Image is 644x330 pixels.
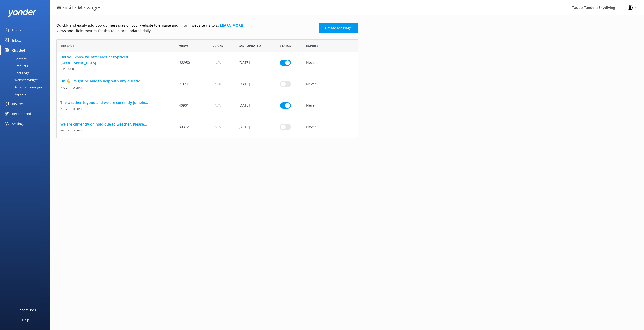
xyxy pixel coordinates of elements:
div: 30 Jan 2025 [235,52,268,73]
span: N/A [215,81,221,87]
a: Reports [3,91,50,98]
p: Views and clicks metrics for this table are updated daily. [56,28,316,34]
div: Chat Logs [3,69,29,76]
div: Home [12,25,21,35]
div: grid [56,52,358,138]
div: Settings [12,119,24,129]
span: N/A [215,124,221,130]
a: Content [3,55,50,62]
div: Pop-up messages [3,84,42,91]
span: Message [60,43,74,48]
span: Clicks [213,43,223,48]
a: The weather is good and we are currently jumpin... [60,100,163,105]
span: Chat bubble [60,66,163,71]
span: N/A [215,103,221,108]
a: Products [3,62,50,69]
div: Recommend [12,109,31,119]
div: 07 May 2025 [235,73,268,95]
div: Never [302,95,358,116]
div: Never [302,116,358,138]
div: Website Widget [3,76,38,84]
a: Did you know we offer NZ's best-priced [GEOGRAPHIC_DATA]... [60,54,163,66]
div: row [56,73,358,95]
a: Create Message [319,23,358,33]
span: N/A [215,60,221,65]
div: Inbox [12,35,21,45]
span: Last updated [238,43,261,48]
div: 05 Oct 2025 [235,95,268,116]
span: Views [179,43,189,48]
div: Reports [3,91,26,98]
div: Reviews [12,99,24,109]
a: We are currently on hold due to weather. Please... [60,121,163,127]
div: 1974 [167,73,201,95]
a: Learn more [220,23,243,28]
span: Prompt to Chat [60,127,163,132]
div: Never [302,73,358,95]
div: 188950 [167,52,201,73]
a: Pop-up messages [3,84,50,91]
a: Website Widget [3,76,50,84]
span: Expires [306,43,318,48]
div: Support Docs [16,305,36,315]
img: yonder-white-logo.png [8,9,36,17]
div: 40901 [167,95,201,116]
a: Hi! 👋 I might be able to help with any questio... [60,78,163,84]
span: Prompt to Chat [60,84,163,89]
h3: Website Messages [57,4,102,12]
div: Never [302,52,358,73]
span: Status [280,43,291,48]
span: Prompt to Chat [60,105,163,111]
div: Products [3,62,28,69]
div: row [56,95,358,116]
div: row [56,116,358,138]
div: row [56,52,358,73]
div: 04 Oct 2025 [235,116,268,138]
p: Quickly and easily add pop-up messages on your website to engage and inform website visitors. [56,23,316,28]
a: Chat Logs [3,69,50,76]
div: Help [22,315,29,325]
div: Chatbot [12,45,25,55]
div: Content [3,55,27,62]
div: 30312 [167,116,201,138]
